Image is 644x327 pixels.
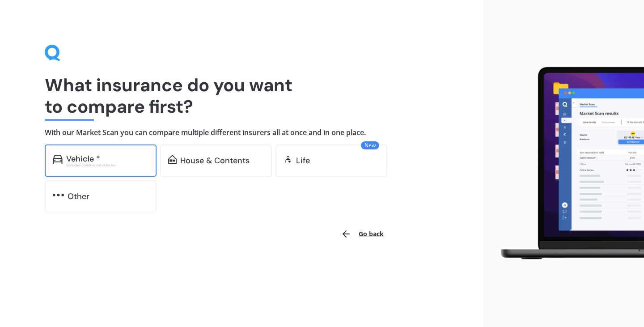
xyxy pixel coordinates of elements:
div: Excludes commercial vehicles [66,163,148,167]
div: House & Contents [180,156,250,165]
img: life.f720d6a2d7cdcd3ad642.svg [284,155,292,164]
img: laptop.webp [490,63,644,265]
img: other.81dba5aafe580aa69f38.svg [53,191,64,200]
div: Vehicle * [66,154,100,163]
div: Other [68,192,89,201]
span: New [361,141,379,149]
button: Go back [335,223,389,245]
img: home-and-contents.b802091223b8502ef2dd.svg [168,155,177,164]
img: car.f15378c7a67c060ca3f3.svg [53,155,63,164]
div: Life [296,156,310,165]
h1: What insurance do you want to compare first? [45,74,438,117]
h4: With our Market Scan you can compare multiple different insurers all at once and in one place. [45,128,438,137]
